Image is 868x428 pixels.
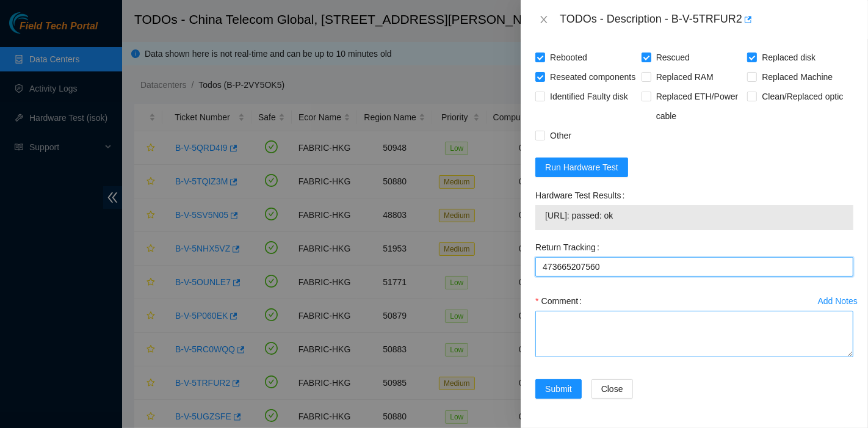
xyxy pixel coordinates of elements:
[545,161,618,174] span: Run Hardware Test
[535,379,582,399] button: Submit
[818,297,858,305] div: Add Notes
[817,291,858,311] button: Add Notes
[651,87,748,126] span: Replaced ETH/Power cable
[535,158,628,177] button: Run Hardware Test
[560,10,853,29] div: TODOs - Description - B-V-5TRFUR2
[545,126,576,145] span: Other
[535,186,629,205] label: Hardware Test Results
[535,238,604,257] label: Return Tracking
[535,311,853,357] textarea: Comment
[651,67,718,87] span: Replaced RAM
[757,67,837,87] span: Replaced Machine
[601,382,623,396] span: Close
[539,15,549,24] span: close
[545,87,633,106] span: Identified Faulty disk
[535,14,552,26] button: Close
[545,209,844,222] span: [URL]: passed: ok
[545,48,592,67] span: Rebooted
[757,87,848,106] span: Clean/Replaced optic
[591,379,633,399] button: Close
[535,257,853,277] input: Return Tracking
[545,382,572,396] span: Submit
[757,48,820,67] span: Replaced disk
[545,67,640,87] span: Reseated components
[535,291,587,311] label: Comment
[651,48,695,67] span: Rescued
